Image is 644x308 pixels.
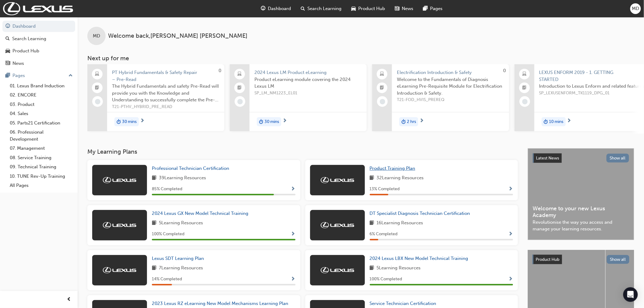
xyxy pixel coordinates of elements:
a: Latest NewsShow all [533,153,629,163]
a: 0PT Hybrid Fundamentals & Safety Repair – Pre-ReadThe Hybrid Fundamentals and safety Pre-Read wil... [87,64,224,131]
span: Product Training Plan [370,166,415,171]
a: 03. Product [7,100,75,109]
span: 2024 Lexus LBX New Model Technical Training [370,256,468,261]
span: 100 % Completed [370,276,402,283]
span: Welcome to the Fundamentals of Diagnosis eLearning Pre-Requisite Module for Electrification Intro... [397,76,504,97]
span: MD [632,5,639,12]
span: 2023 Lexus RZ eLearning New Model Mechanisms Learning Plan [152,301,288,306]
span: learningRecordVerb_NONE-icon [237,99,243,104]
span: 0 [503,68,506,73]
img: Trak [103,267,136,273]
a: News [2,58,75,69]
button: Show Progress [291,275,296,283]
span: Show Progress [291,277,296,282]
button: DashboardSearch LearningProduct HubNews [2,19,75,70]
span: book-icon [370,219,374,227]
span: DT Specialist Diagnosis Technician Certification [370,211,470,216]
a: 04. Sales [7,109,75,118]
span: booktick-icon [95,84,100,92]
a: 2024 Lexus LM Product eLearningProduct eLearning module covering the 2024 Lexus LMSP_LM_NM1223_EL... [230,64,367,131]
span: T21-PTHV_HYBRID_PRE_READ [112,103,219,110]
h3: Next up for me [78,55,644,62]
span: T21-FOD_HVIS_PREREQ [397,96,504,103]
span: PT Hybrid Fundamentals & Safety Repair – Pre-Read [112,69,219,83]
span: 6 % Completed [370,231,398,238]
span: duration-icon [259,118,263,126]
span: car-icon [5,48,10,54]
img: Trak [3,2,73,15]
span: 30 mins [122,118,137,125]
span: search-icon [5,36,10,42]
span: duration-icon [401,118,406,126]
a: search-iconSearch Learning [296,2,346,15]
button: Show Progress [509,185,513,193]
a: pages-iconPages [418,2,447,15]
span: Latest News [536,156,559,161]
span: news-icon [5,61,10,66]
span: 2024 Lexus LM Product eLearning [254,69,362,76]
div: News [12,60,24,67]
span: MD [93,33,100,40]
span: Welcome to your new Lexus Academy [533,205,629,219]
span: Dashboard [268,5,291,12]
a: 05. Parts21 Certification [7,118,75,128]
button: Show Progress [291,185,296,193]
img: Trak [103,177,136,183]
img: Trak [321,177,354,183]
span: Electrification Introduction & Safety [397,69,504,76]
a: 08. Service Training [7,153,75,163]
button: Show Progress [291,230,296,238]
img: Trak [321,267,354,273]
button: Show Progress [509,230,513,238]
button: MD [630,3,641,14]
span: 85 % Completed [152,186,182,193]
a: Professional Technician Certification [152,165,232,172]
span: search-icon [301,5,305,12]
span: 2 hrs [407,118,416,125]
span: The Hybrid Fundamentals and safety Pre-Read will provide you with the Knowledge and Understanding... [112,83,219,103]
a: Product HubShow all [533,255,629,264]
span: learningRecordVerb_NONE-icon [380,99,385,104]
a: car-iconProduct Hub [346,2,390,15]
a: All Pages [7,181,75,190]
span: book-icon [370,264,374,272]
span: next-icon [419,118,424,124]
a: Product Hub [2,45,75,57]
div: Product Hub [12,47,39,54]
span: SP_LM_NM1223_EL01 [254,90,362,97]
span: Show Progress [291,232,296,237]
span: next-icon [567,118,572,124]
a: DT Specialist Diagnosis Technician Certification [370,210,473,217]
div: Search Learning [12,35,46,42]
span: duration-icon [117,118,121,126]
button: Pages [2,70,75,81]
span: Show Progress [509,187,513,192]
span: laptop-icon [238,70,242,78]
span: news-icon [395,5,399,12]
span: Service Technician Certification [370,301,436,306]
a: 2023 Lexus RZ eLearning New Model Mechanisms Learning Plan [152,300,291,307]
span: pages-icon [5,73,10,79]
span: booktick-icon [380,84,384,92]
span: duration-icon [544,118,548,126]
span: laptop-icon [523,70,527,78]
span: 2024 Lexus GX New Model Technical Training [152,211,248,216]
span: Professional Technician Certification [152,166,229,171]
a: Product Training Plan [370,165,418,172]
span: book-icon [152,219,156,227]
span: Product Hub [536,257,560,262]
span: booktick-icon [238,84,242,92]
img: Trak [321,222,354,228]
a: 01. Lexus Brand Induction [7,81,75,91]
a: Search Learning [2,33,75,44]
a: 0Electrification Introduction & SafetyWelcome to the Fundamentals of Diagnosis eLearning Pre-Requ... [372,64,509,131]
span: car-icon [351,5,356,12]
span: 0 [219,68,221,73]
a: Dashboard [2,21,75,32]
span: Lexus SDT Learning Plan [152,256,204,261]
a: 06. Professional Development [7,128,75,144]
span: 13 % Completed [370,186,400,193]
span: 7 Learning Resources [159,264,203,272]
a: Lexus SDT Learning Plan [152,255,206,262]
span: up-icon [68,72,73,80]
